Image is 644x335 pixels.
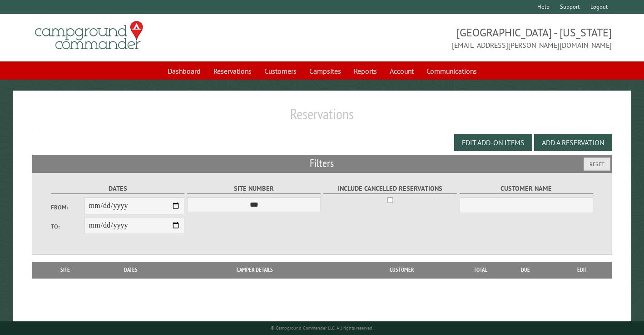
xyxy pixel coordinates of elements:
[421,62,482,80] a: Communications
[51,183,184,194] label: Dates
[37,262,94,278] th: Site
[342,262,462,278] th: Customer
[454,134,532,151] button: Edit Add-on Items
[162,62,206,80] a: Dashboard
[187,183,321,194] label: Site Number
[32,18,146,53] img: Campground Commander
[208,62,257,80] a: Reservations
[584,157,610,171] button: Reset
[462,262,498,278] th: Total
[534,134,612,151] button: Add a Reservation
[259,62,302,80] a: Customers
[32,105,612,130] h1: Reservations
[323,183,457,194] label: Include Cancelled Reservations
[384,62,419,80] a: Account
[322,25,612,51] span: [GEOGRAPHIC_DATA] - [US_STATE] [EMAIL_ADDRESS][PERSON_NAME][DOMAIN_NAME]
[553,262,612,278] th: Edit
[498,262,553,278] th: Due
[460,183,593,194] label: Customer Name
[348,62,382,80] a: Reports
[94,262,168,278] th: Dates
[51,222,84,231] label: To:
[168,262,342,278] th: Camper Details
[304,62,347,80] a: Campsites
[32,155,612,172] h2: Filters
[51,203,84,212] label: From:
[271,325,373,331] small: © Campground Commander LLC. All rights reserved.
